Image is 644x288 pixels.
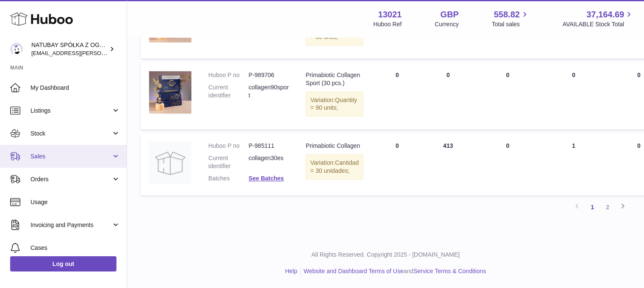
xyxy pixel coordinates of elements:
[492,9,529,28] a: 558.82 Total sales
[562,20,634,28] span: AVAILABLE Stock Total
[208,154,249,170] dt: Current identifier
[306,91,363,117] div: Variation:
[249,175,284,182] a: See Batches
[637,72,641,78] span: 0
[149,71,191,114] img: product image
[134,251,637,259] p: All Rights Reserved. Copyright 2025 - [DOMAIN_NAME]
[492,20,529,28] span: Total sales
[208,83,249,100] dt: Current identifier
[30,152,111,161] span: Sales
[249,142,289,150] dd: P-985111
[310,159,359,174] span: Cantidad = 30 unidades;
[542,63,605,130] td: 0
[30,198,120,206] span: Usage
[30,221,111,229] span: Invoicing and Payments
[306,142,363,150] div: Primabiotic Collagen
[249,83,289,100] dd: collagen90sport
[306,71,363,87] div: Primabiotic Collagen Sport (30 pcs.)
[600,199,615,215] a: 2
[304,268,404,274] a: Website and Dashboard Terms of Use
[10,256,116,271] a: Log out
[372,63,423,130] td: 0
[30,107,111,115] span: Listings
[494,9,520,20] span: 558.82
[30,130,111,138] span: Stock
[435,20,459,28] div: Currency
[562,9,634,28] a: 37,164.69 AVAILABLE Stock Total
[586,9,624,20] span: 37,164.69
[208,174,249,183] dt: Batches
[542,133,605,195] td: 1
[423,133,473,195] td: 413
[149,142,191,184] img: product image
[473,63,542,130] td: 0
[31,50,170,56] span: [EMAIL_ADDRESS][PERSON_NAME][DOMAIN_NAME]
[10,43,23,55] img: kacper.antkowski@natubay.pl
[373,20,402,28] div: Huboo Ref
[378,9,402,20] strong: 13021
[473,133,542,195] td: 0
[285,268,297,274] a: Help
[249,71,289,79] dd: P-989706
[31,41,108,57] div: NATUBAY SPÓŁKA Z OGRANICZONĄ ODPOWIEDZIALNOŚCIĄ
[637,142,641,149] span: 0
[440,9,459,20] strong: GBP
[249,154,289,170] dd: collagen30es
[301,267,486,275] li: and
[30,244,120,252] span: Cases
[372,133,423,195] td: 0
[310,25,357,40] span: Quantity = 60 units;
[306,154,363,180] div: Variation:
[208,142,249,150] dt: Huboo P no
[585,199,600,215] a: 1
[208,71,249,79] dt: Huboo P no
[423,63,473,130] td: 0
[30,84,120,92] span: My Dashboard
[413,268,486,274] a: Service Terms & Conditions
[30,175,111,183] span: Orders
